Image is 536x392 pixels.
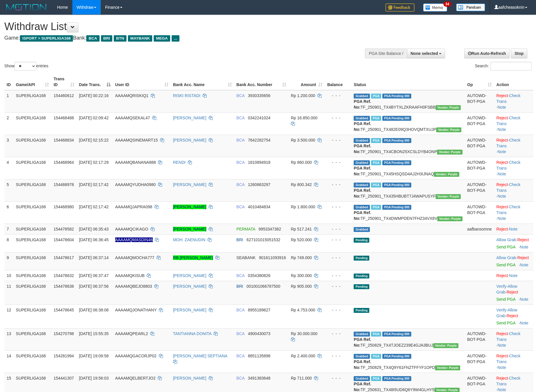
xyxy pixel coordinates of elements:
a: Check Trans [496,116,520,126]
span: Marked by aafchoeunmanni [371,160,381,165]
span: PGA Pending [382,205,411,210]
span: Rp 800.342 [291,182,312,187]
span: [DATE] 02:15:22 [79,138,109,142]
td: · · [494,304,533,328]
td: · · [494,328,533,350]
a: Reject [506,313,518,318]
a: Reject [517,237,529,242]
a: Reject [496,205,508,209]
span: Grabbed [354,205,370,210]
td: AUTOWD-BOT-PGA [465,201,494,224]
a: Note [498,343,506,348]
a: Allow Grab [496,255,516,260]
span: Rp 3.500.000 [291,138,315,142]
span: ISPORT > SUPERLIGA168 [20,35,73,42]
td: · · [494,201,533,224]
span: Copy 8851135898 to clipboard [248,354,271,358]
span: · [496,284,517,294]
span: MAYBANK [128,35,152,42]
th: User ID: activate to sort column ascending [113,74,171,90]
td: SUPERLIGA168 [14,281,51,304]
a: [PERSON_NAME] [173,227,206,231]
span: Copy 901611093916 to clipboard [259,255,286,260]
label: Show entries [4,62,48,70]
td: AUTOWD-BOT-PGA [465,328,494,350]
td: · · [494,350,533,373]
span: 154468980 [54,205,74,209]
b: PGA Ref. No: [354,166,371,176]
b: PGA Ref. No: [354,121,371,132]
td: 3 [4,135,14,157]
span: BCA [236,93,245,98]
div: - - - [327,307,349,313]
div: - - - [327,226,349,232]
a: Allow Grab [496,308,517,318]
span: BCA [236,273,245,278]
th: Bank Acc. Name: activate to sort column ascending [171,74,234,90]
span: BCA [236,182,245,187]
a: Reject [496,116,508,120]
a: Reject [506,290,518,294]
a: Allow Grab [496,237,516,242]
span: Vendor URL: https://trx4.1velocity.biz [437,150,462,155]
td: SUPERLIGA168 [14,328,51,350]
span: BCA [236,116,245,120]
img: panduan.png [456,3,485,11]
span: AAAAMQMOCHA777 [115,255,154,260]
span: AAAAMQGACORJP02 [115,354,157,358]
td: SUPERLIGA168 [14,179,51,201]
div: - - - [327,237,349,243]
a: Note [498,365,506,370]
td: TF_250901_TX45HSQSD4AJ2H3IJNAQ [351,157,465,179]
span: BRI [236,237,243,242]
th: Status [351,74,465,90]
div: - - - [327,255,349,261]
a: Note [509,227,518,231]
a: Check Trans [496,93,520,104]
span: [DATE] 19:09:58 [79,354,109,358]
a: TANTIANNA DONITA [173,331,212,336]
span: 154468978 [54,182,74,187]
span: Vendor URL: https://trx4.1velocity.biz [436,127,461,132]
span: Copy 0342241024 to clipboard [248,116,271,120]
span: 154270798 [54,331,74,336]
span: Marked by aafnonsreyleab [371,116,381,121]
span: [DATE] 02:17:42 [79,205,109,209]
a: Note [520,263,528,267]
td: SUPERLIGA168 [14,252,51,270]
a: Verify [496,308,506,312]
td: 4 [4,157,14,179]
td: AUTOWD-BOT-PGA [465,179,494,201]
span: PGA Pending [382,160,411,165]
span: Grabbed [354,138,370,143]
span: Rp 905.000 [291,284,312,289]
span: 154478604 [54,237,74,242]
a: Check Trans [496,160,520,170]
span: Copy 1260863297 to clipboard [248,182,271,187]
div: - - - [327,283,349,289]
span: Rp 1.200.000 [291,93,315,98]
span: BTN [114,35,126,42]
a: [PERSON_NAME] [173,116,206,120]
a: [PERSON_NAME] [173,182,206,187]
select: Showentries [14,62,36,70]
th: Date Trans.: activate to sort column descending [77,74,113,90]
a: Reject [496,376,508,380]
a: Run Auto-Refresh [464,49,510,58]
a: Note [498,194,506,198]
a: [PERSON_NAME] [173,138,206,142]
span: Rp 517.241 [291,227,312,231]
div: - - - [327,93,349,99]
span: MEGA [154,35,170,42]
span: BCA [236,331,245,336]
td: SUPERLIGA168 [14,90,51,113]
span: Vendor URL: https://trx4.1velocity.biz [433,343,458,348]
a: Note [498,216,506,221]
a: Reject [496,160,508,165]
span: [DATE] 02:17:29 [79,160,109,165]
span: Grabbed [354,332,370,337]
a: Send PGA [496,321,515,325]
td: AUTOWD-BOT-PGA [465,157,494,179]
span: Marked by aafchoeunmanni [371,183,381,187]
td: SUPERLIGA168 [14,157,51,179]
